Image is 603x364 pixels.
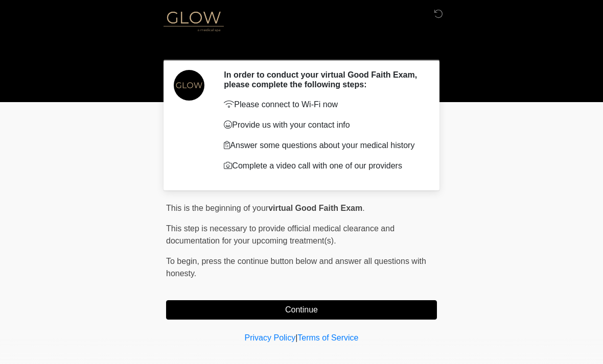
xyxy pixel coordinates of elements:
strong: virtual Good Faith Exam [268,204,362,212]
span: This is the beginning of your [166,204,268,212]
p: Answer some questions about your medical history [224,139,422,152]
a: Terms of Service [297,333,358,342]
h1: ‎ ‎ ‎ [158,37,445,56]
img: Agent Avatar [174,70,204,101]
p: Provide us with your contact info [224,119,422,131]
img: Glow Medical Spa Logo [156,8,231,34]
p: Complete a video call with one of our providers [224,160,422,172]
button: Continue [166,300,437,320]
span: To begin, [166,257,201,265]
span: This step is necessary to provide official medical clearance and documentation for your upcoming ... [166,224,395,245]
a: Privacy Policy [245,333,296,342]
a: | [295,333,297,342]
h2: In order to conduct your virtual Good Faith Exam, please complete the following steps: [224,70,422,89]
p: Please connect to Wi-Fi now [224,99,422,111]
span: . [362,204,364,212]
span: press the continue button below and answer all questions with honesty. [166,257,426,278]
